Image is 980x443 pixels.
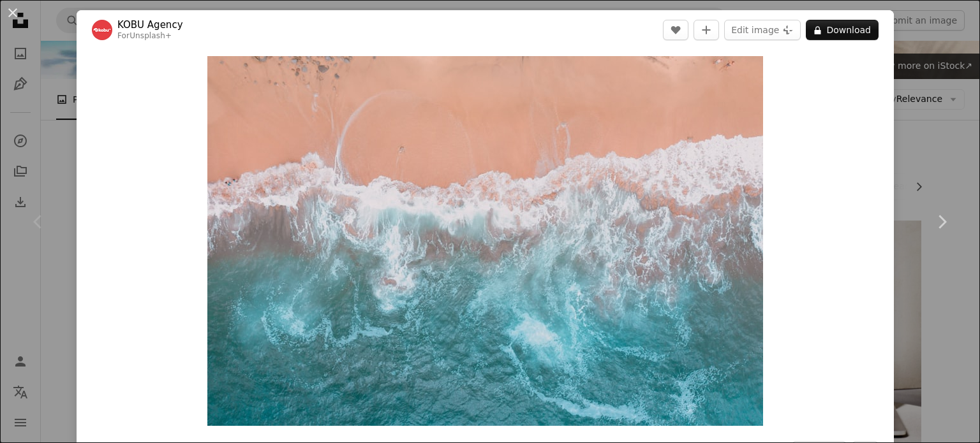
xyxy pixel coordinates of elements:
[694,20,719,40] button: Add to Collection
[207,56,763,426] button: Zoom in on this image
[806,20,879,40] button: Download
[207,56,763,426] img: an aerial view of a beach with waves and sand
[663,20,688,40] button: Like
[92,20,112,40] img: Go to KOBU Agency's profile
[903,161,980,283] a: Next
[117,18,183,31] a: KOBU Agency
[724,20,801,40] button: Edit image
[117,31,183,41] div: For
[130,31,172,40] a: Unsplash+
